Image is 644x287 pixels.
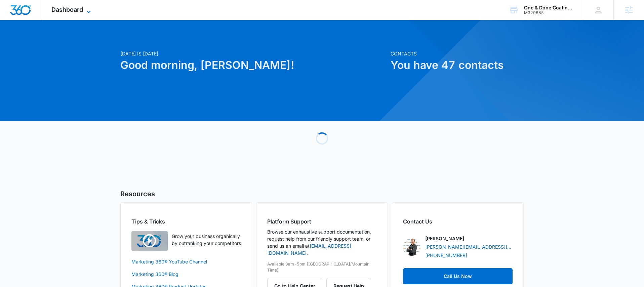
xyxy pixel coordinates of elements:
[425,243,513,250] a: [PERSON_NAME][EMAIL_ADDRESS][PERSON_NAME][DOMAIN_NAME]
[403,238,420,256] img: Travis Buchanan
[524,5,573,10] div: account name
[131,217,241,225] h2: Tips & Tricks
[267,228,377,256] p: Browse our exhaustive support documentation, request help from our friendly support team, or send...
[51,6,83,13] span: Dashboard
[120,189,524,199] h5: Resources
[391,57,524,73] h1: You have 47 contacts
[120,50,387,57] p: [DATE] is [DATE]
[172,233,241,247] p: Grow your business organically by outranking your competitors
[131,258,241,265] a: Marketing 360® YouTube Channel
[131,231,168,251] img: Quick Overview Video
[403,217,513,225] h2: Contact Us
[425,235,464,242] p: [PERSON_NAME]
[403,268,513,284] a: Call Us Now
[267,261,377,273] p: Available 8am-5pm ([GEOGRAPHIC_DATA]/Mountain Time)
[267,217,377,225] h2: Platform Support
[425,252,467,259] a: [PHONE_NUMBER]
[131,271,241,278] a: Marketing 360® Blog
[524,10,573,15] div: account id
[120,57,387,73] h1: Good morning, [PERSON_NAME]!
[391,50,524,57] p: Contacts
